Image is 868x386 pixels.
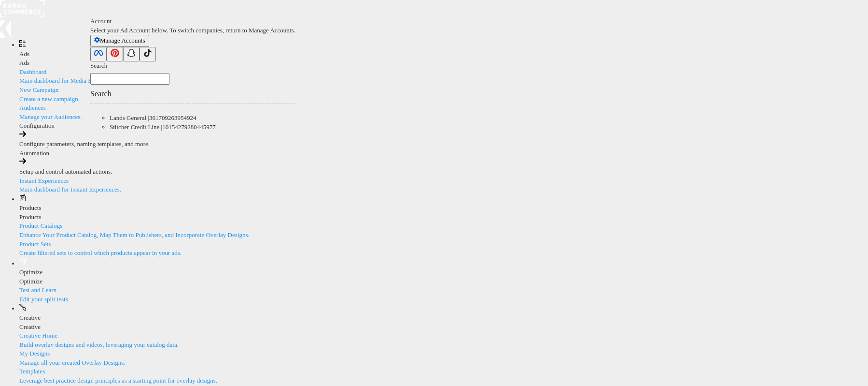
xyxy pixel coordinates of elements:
div: New Campaign [19,86,868,95]
a: My DesignsManage all your created Overlay Designs. [19,349,868,367]
div: Automation [19,149,868,158]
div: My Designs [19,349,868,358]
div: Enhance Your Product Catalog, Map Them to Publishers, and Incorporate Overlay Designs. [19,231,868,240]
div: Select your Ad Account below. To switch companies, return to Manage Accounts. [90,26,295,35]
button: Manage Accounts [90,35,149,47]
div: Setup and control automated actions. [19,167,868,177]
div: Optimize [19,277,868,286]
a: AudiencesManage your Audiences. [19,104,868,121]
div: Manage all your created Overlay Designs. [19,358,868,368]
span: Search [90,89,112,98]
span: 361709263954924 [149,114,196,121]
a: New CampaignCreate a new campaign. [19,86,868,104]
div: Templates [19,367,868,376]
div: Product Sets [19,240,868,249]
span: Lands General [110,114,146,121]
div: Configure parameters, naming templates, and more. [19,140,868,149]
div: Edit your split tests. [19,295,140,304]
span: Stitcher Credit Line [110,123,159,131]
div: Test and Learn [19,286,140,295]
div: Manage your Audiences. [19,113,868,122]
div: Account [90,17,295,26]
a: Product CatalogsEnhance Your Product Catalog, Map Them to Publishers, and Incorporate Overlay Des... [19,222,868,239]
div: Create a new campaign. [19,95,868,104]
a: TemplatesLeverage best practice design principles as a starting point for overlay designs. [19,367,868,385]
div: Products [19,213,868,222]
a: DashboardMain dashboard for Media Buying. [19,68,868,86]
div: Dashboard [19,68,868,77]
div: Build overlay designs and videos, leveraging your catalog data. [19,341,868,350]
div: Instant Experiences [19,177,868,186]
div: Main dashboard for Instant Experiences. [19,185,868,194]
div: Configuration [19,121,868,131]
span: Products [19,204,42,211]
span: Creative [19,314,41,321]
div: Ads [19,59,868,68]
span: Ads [19,50,29,58]
div: Product Catalogs [19,222,868,231]
a: Creative HomeBuild overlay designs and videos, leveraging your catalog data. [19,331,868,349]
div: Leverage best practice design principles as a starting point for overlay designs. [19,376,868,386]
span: | [148,114,149,121]
a: Product SetsCreate filtered sets to control which products appear in your ads. [19,240,868,258]
a: Instant ExperiencesMain dashboard for Instant Experiences. [19,177,868,194]
label: Search [90,61,107,71]
span: Optimize [19,268,42,276]
span: Manage Accounts [94,37,145,44]
a: Test and LearnEdit your split tests. [19,286,140,304]
div: Creative [19,323,868,332]
div: Create filtered sets to control which products appear in your ads. [19,249,868,258]
div: Audiences [19,104,868,113]
div: Main dashboard for Media Buying. [19,76,868,86]
span: 10154279280445977 [162,123,216,131]
span: | [161,123,163,131]
div: Creative Home [19,331,868,341]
